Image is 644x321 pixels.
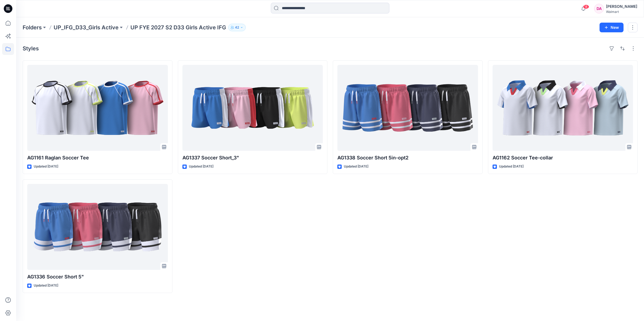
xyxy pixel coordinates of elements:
[54,24,119,31] a: UP_IFG_D33_Girls Active
[606,10,637,14] div: Walmart
[27,273,168,281] p: AG1336 Soccer Short 5"
[493,65,633,151] a: AG1162 Soccer Tee-collar
[583,5,589,9] span: 18
[606,3,637,10] div: [PERSON_NAME]
[594,4,604,13] div: DA
[27,154,168,162] p: AG1161 Raglan Soccer Tee
[600,23,624,32] button: New
[493,154,633,162] p: AG1162 Soccer Tee-collar
[23,24,42,31] a: Folders
[182,65,323,151] a: AG1337 Soccer Short_3"
[130,24,226,31] p: UP FYE 2027 S2 D33 Girls Active IFG
[27,184,168,270] a: AG1336 Soccer Short 5"
[228,24,246,31] button: 42
[344,164,368,169] p: Updated [DATE]
[34,164,58,169] p: Updated [DATE]
[235,25,239,30] p: 42
[23,45,39,52] h4: Styles
[499,164,524,169] p: Updated [DATE]
[337,65,478,151] a: AG1338 Soccer Short 5in-opt2
[34,283,58,288] p: Updated [DATE]
[182,154,323,162] p: AG1337 Soccer Short_3"
[337,154,478,162] p: AG1338 Soccer Short 5in-opt2
[189,164,213,169] p: Updated [DATE]
[27,65,168,151] a: AG1161 Raglan Soccer Tee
